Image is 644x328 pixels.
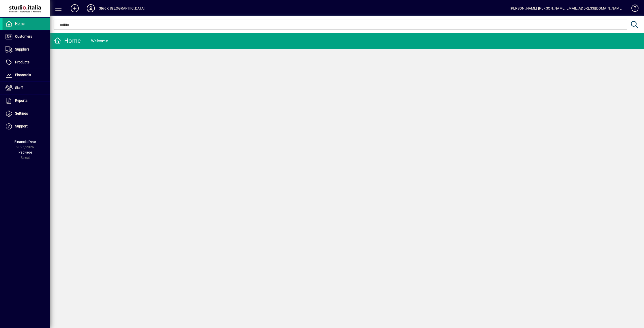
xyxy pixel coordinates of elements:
span: Financials [15,73,31,77]
button: Profile [83,4,99,13]
a: Reports [3,95,50,107]
span: Support [15,124,28,128]
span: Package [18,150,32,154]
a: Products [3,56,50,69]
a: Settings [3,107,50,120]
button: Add [67,4,83,13]
span: Financial Year [14,140,36,144]
div: Welcome [91,37,108,45]
span: Products [15,60,29,64]
a: Customers [3,30,50,43]
span: Staff [15,86,23,90]
span: Suppliers [15,47,29,51]
a: Support [3,120,50,133]
div: [PERSON_NAME] [PERSON_NAME][EMAIL_ADDRESS][DOMAIN_NAME] [510,4,623,12]
div: Home [54,37,81,45]
a: Suppliers [3,43,50,56]
span: Home [15,22,24,26]
a: Staff [3,82,50,94]
span: Reports [15,99,27,103]
div: Studio [GEOGRAPHIC_DATA] [99,4,145,12]
a: Financials [3,69,50,81]
span: Customers [15,34,32,38]
span: Settings [15,111,28,115]
a: Knowledge Base [628,1,638,17]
